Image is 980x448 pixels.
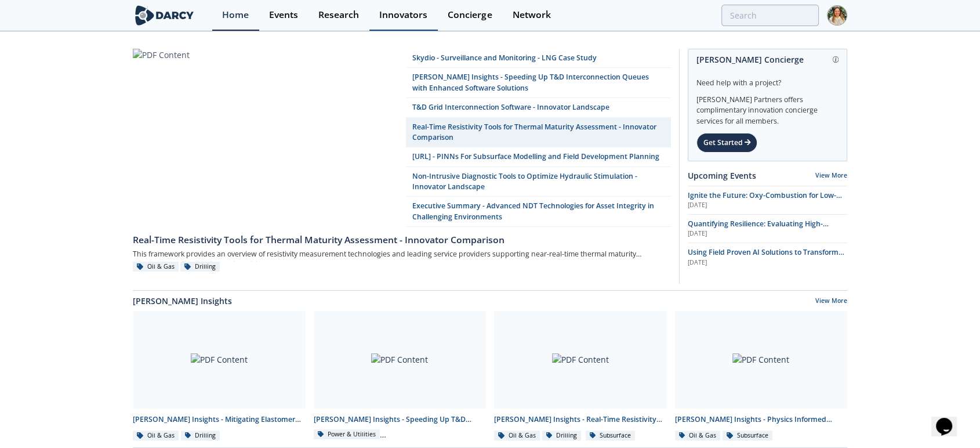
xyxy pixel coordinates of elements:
a: [URL] - PINNs For Subsurface Modelling and Field Development Planning [406,147,671,167]
a: [PERSON_NAME] Insights [133,295,232,307]
div: Drilling [180,262,220,272]
div: Drilling [181,431,220,441]
a: Ignite the Future: Oxy-Combustion for Low-Carbon Power [DATE] [688,190,847,210]
img: information.svg [833,56,839,63]
a: Upcoming Events [688,169,756,182]
a: [PERSON_NAME] Insights - Speeding Up T&D Interconnection Queues with Enhanced Software Solutions [406,68,671,98]
div: Network [512,10,550,20]
a: PDF Content [PERSON_NAME] Insights - Physics Informed Neural Networks to Accelerate Subsurface Sc... [671,311,852,442]
div: Oil & Gas [494,431,540,441]
div: Events [269,10,298,20]
div: Need help with a project? [696,70,839,88]
div: Innovators [379,10,427,20]
div: Oil & Gas [133,262,179,272]
a: Executive Summary - Advanced NDT Technologies for Asset Integrity in Challenging Environments [406,197,671,227]
a: View More [815,297,847,307]
span: Quantifying Resilience: Evaluating High-Impact, Low-Frequency (HILF) Events [688,219,829,239]
div: Home [222,10,249,20]
div: [PERSON_NAME] Insights - Real-Time Resistivity Tools for Thermal Maturity Assessment in Unconvent... [494,414,667,425]
div: Drilling [542,431,582,441]
a: PDF Content [PERSON_NAME] Insights - Real-Time Resistivity Tools for Thermal Maturity Assessment ... [490,311,671,442]
div: Power & Utilities [314,429,380,440]
a: Real-Time Resistivity Tools for Thermal Maturity Assessment - Innovator Comparison [406,118,671,148]
div: Concierge [448,10,492,20]
div: [PERSON_NAME] Insights - Physics Informed Neural Networks to Accelerate Subsurface Scenario Analysis [675,414,848,425]
div: [DATE] [688,229,847,239]
div: [PERSON_NAME] Insights - Speeding Up T&D Interconnection Queues with Enhanced Software Solutions [314,414,487,425]
div: Oil & Gas [675,431,721,441]
div: Get Started [696,133,757,153]
a: Using Field Proven AI Solutions to Transform Safety Programs [DATE] [688,247,847,267]
img: Profile [827,5,847,26]
a: Real-Time Resistivity Tools for Thermal Maturity Assessment - Innovator Comparison [133,227,671,247]
div: Oil & Gas [133,431,179,441]
a: PDF Content [PERSON_NAME] Insights - Mitigating Elastomer Swelling Issue in Downhole Drilling Mud... [129,311,310,442]
a: PDF Content [PERSON_NAME] Insights - Speeding Up T&D Interconnection Queues with Enhanced Softwar... [310,311,491,442]
a: Skydio - Surveillance and Monitoring - LNG Case Study [406,49,671,68]
div: This framework provides an overview of resistivity measurement technologies and leading service p... [133,247,671,261]
div: [PERSON_NAME] Partners offers complimentary innovation concierge services for all members. [696,88,839,127]
a: View More [815,171,847,179]
a: Quantifying Resilience: Evaluating High-Impact, Low-Frequency (HILF) Events [DATE] [688,219,847,239]
div: [PERSON_NAME] Insights - Mitigating Elastomer Swelling Issue in Downhole Drilling Mud Motors [133,414,306,425]
div: Subsurface [723,431,772,441]
a: T&D Grid Interconnection Software - Innovator Landscape [406,98,671,117]
div: Real-Time Resistivity Tools for Thermal Maturity Assessment - Innovator Comparison [133,233,671,247]
div: Subsurface [586,431,636,441]
div: [DATE] [688,201,847,210]
div: [DATE] [688,258,847,268]
div: Research [318,10,359,20]
img: logo-wide.svg [133,5,196,26]
div: [PERSON_NAME] Concierge [696,49,839,70]
span: Ignite the Future: Oxy-Combustion for Low-Carbon Power [688,190,842,211]
a: Non-Intrusive Diagnostic Tools to Optimize Hydraulic Stimulation - Innovator Landscape [406,167,671,197]
input: Advanced Search [721,5,819,26]
iframe: chat widget [931,402,968,436]
span: Using Field Proven AI Solutions to Transform Safety Programs [688,247,844,268]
